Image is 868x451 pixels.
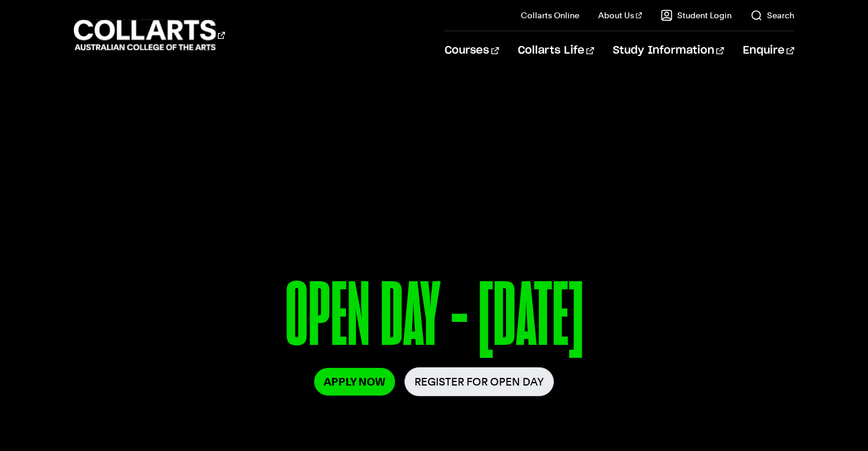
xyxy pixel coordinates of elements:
a: About Us [598,9,642,21]
a: Collarts Online [521,9,579,21]
a: Register for Open Day [404,367,554,396]
a: Enquire [743,31,794,70]
a: Apply Now [314,368,395,396]
a: Student Login [661,9,732,21]
a: Collarts Life [518,31,594,70]
a: Study Information [613,31,724,70]
a: Courses [445,31,498,70]
a: Search [750,9,794,21]
p: OPEN DAY - [DATE] [83,270,785,367]
div: Go to homepage [74,18,225,52]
